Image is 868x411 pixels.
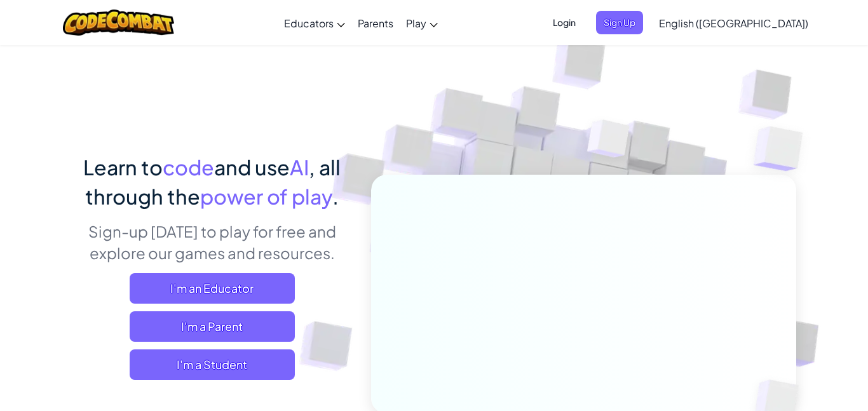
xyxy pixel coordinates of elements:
span: AI [290,154,309,180]
img: Overlap cubes [564,95,655,189]
p: Sign-up [DATE] to play for free and explore our games and resources. [72,220,352,264]
span: Play [406,17,426,30]
a: I'm an Educator [130,273,295,304]
button: Sign Up [596,11,643,34]
span: and use [214,154,290,180]
button: I'm a Student [130,349,295,380]
img: Overlap cubes [728,95,838,203]
a: Play [400,6,444,40]
a: English ([GEOGRAPHIC_DATA]) [653,6,815,40]
span: power of play [200,184,332,209]
span: Educators [284,17,334,30]
span: English ([GEOGRAPHIC_DATA]) [659,17,808,30]
img: CodeCombat logo [63,10,174,36]
button: Login [545,11,583,34]
span: code [163,154,214,180]
span: . [332,184,339,209]
a: I'm a Parent [130,311,295,342]
a: Parents [351,6,400,40]
span: Learn to [83,154,163,180]
a: Educators [278,6,351,40]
